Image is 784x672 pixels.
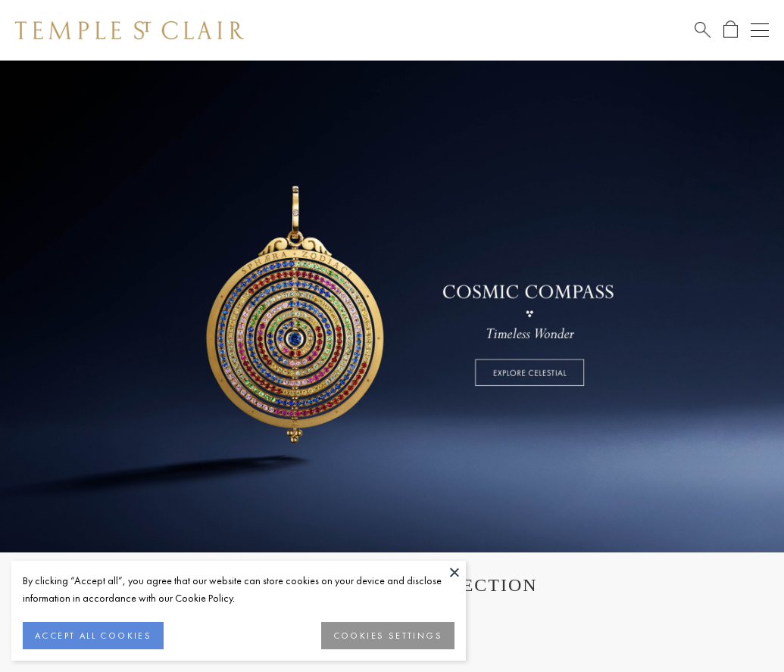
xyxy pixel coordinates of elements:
button: COOKIES SETTINGS [321,622,454,649]
a: Search [695,20,711,39]
a: Open Shopping Bag [723,20,738,39]
button: Open navigation [751,21,769,39]
button: ACCEPT ALL COOKIES [23,622,164,649]
div: By clicking “Accept all”, you agree that our website can store cookies on your device and disclos... [23,572,454,607]
img: Temple St. Clair [15,21,244,39]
